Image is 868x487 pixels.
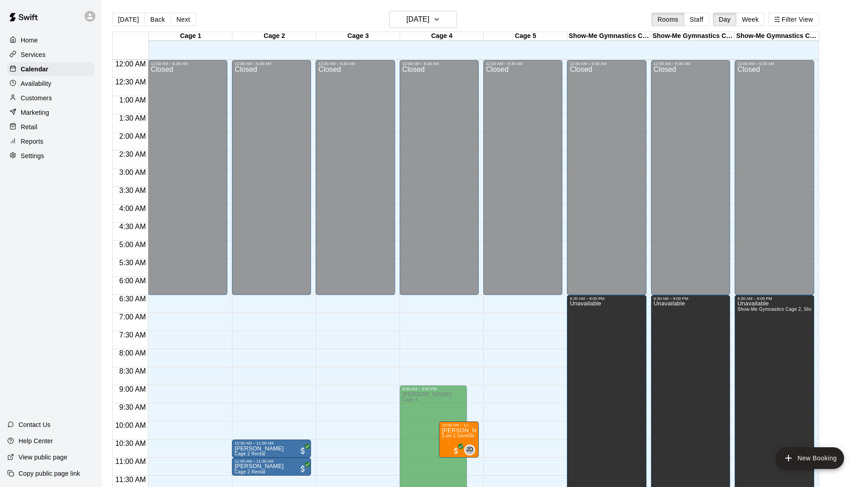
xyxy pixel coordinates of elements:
[19,436,53,445] p: Help Center
[232,60,311,295] div: 12:00 AM – 6:30 AM: Closed
[7,33,94,47] a: Home
[235,441,308,445] div: 10:30 AM – 11:00 AM
[402,61,476,66] div: 12:00 AM – 6:30 AM
[654,61,727,66] div: 12:00 AM – 6:30 AM
[402,66,476,298] div: Closed
[235,61,308,66] div: 12:00 AM – 6:30 AM
[486,66,560,298] div: Closed
[232,458,311,476] div: 11:00 AM – 11:30 AM: Robert Zara
[117,313,148,321] span: 7:00 AM
[117,132,148,140] span: 2:00 AM
[235,459,308,464] div: 11:00 AM – 11:30 AM
[21,151,44,160] p: Settings
[484,32,567,41] div: Cage 5
[149,32,232,41] div: Cage 1
[735,60,814,295] div: 12:00 AM – 6:30 AM: Closed
[232,440,311,458] div: 10:30 AM – 11:00 AM: Robert Zara
[298,464,307,473] span: All customers have paid
[442,433,491,438] span: 1-on-1 General Lesson
[144,13,171,26] button: Back
[151,66,224,298] div: Closed
[570,296,643,301] div: 6:30 AM – 9:00 PM
[737,307,867,312] span: Show-Me Gymnastics Cage 2, Show-Me Gymnastics Cage 3
[117,223,148,230] span: 4:30 AM
[651,60,730,295] div: 12:00 AM – 6:30 AM: Closed
[7,149,94,163] a: Settings
[452,446,461,455] span: All customers have paid
[298,446,307,455] span: All customers have paid
[468,445,475,455] span: Jake Deakins
[389,11,457,28] button: [DATE]
[21,65,48,74] p: Calendar
[7,135,94,148] a: Reports
[117,385,148,393] span: 9:00 AM
[7,77,94,90] a: Availability
[400,60,479,295] div: 12:00 AM – 6:30 AM: Closed
[21,50,46,59] p: Services
[570,66,643,298] div: Closed
[117,187,148,194] span: 3:30 AM
[406,13,429,26] h6: [DATE]
[768,13,819,26] button: Filter View
[737,61,811,66] div: 12:00 AM – 6:30 AM
[442,423,476,427] div: 10:00 AM – 11:00 AM
[7,91,94,105] a: Customers
[486,61,560,66] div: 12:00 AM – 6:30 AM
[117,150,148,158] span: 2:30 AM
[117,114,148,122] span: 1:30 AM
[117,259,148,267] span: 5:30 AM
[117,169,148,176] span: 3:00 AM
[19,469,80,478] p: Copy public page link
[112,13,145,26] button: [DATE]
[117,349,148,357] span: 8:00 AM
[117,331,148,339] span: 7:30 AM
[654,66,727,298] div: Closed
[113,458,148,465] span: 11:00 AM
[21,122,38,131] p: Retail
[737,296,811,301] div: 6:30 AM – 9:00 PM
[117,277,148,285] span: 6:00 AM
[19,420,51,429] p: Contact Us
[235,66,308,298] div: Closed
[19,453,67,462] p: View public page
[318,61,392,66] div: 12:00 AM – 6:30 AM
[402,387,464,391] div: 9:00 AM – 3:00 PM
[235,469,265,474] span: Cage 2 Rental
[567,32,651,41] div: Show-Me Gymnastics Cage 1
[651,13,684,26] button: Rooms
[148,60,227,295] div: 12:00 AM – 6:30 AM: Closed
[113,421,148,429] span: 10:00 AM
[117,241,148,248] span: 5:00 AM
[402,397,418,402] span: Cage 4
[113,476,148,483] span: 11:30 AM
[113,60,148,68] span: 12:00 AM
[651,32,735,41] div: Show-Me Gymnastics Cage 2
[7,62,94,76] a: Calendar
[21,36,38,45] p: Home
[21,137,43,146] p: Reports
[117,403,148,411] span: 9:30 AM
[713,13,736,26] button: Day
[21,108,49,117] p: Marketing
[316,32,400,41] div: Cage 3
[736,13,764,26] button: Week
[117,205,148,212] span: 4:00 AM
[7,106,94,119] a: Marketing
[737,66,811,298] div: Closed
[464,445,475,455] div: Jake Deakins
[466,445,473,454] span: JD
[735,32,818,41] div: Show-Me Gymnastics Cage 3
[7,48,94,61] a: Services
[113,440,148,447] span: 10:30 AM
[400,32,484,41] div: Cage 4
[21,94,52,103] p: Customers
[7,120,94,134] a: Retail
[654,296,727,301] div: 6:30 AM – 9:00 PM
